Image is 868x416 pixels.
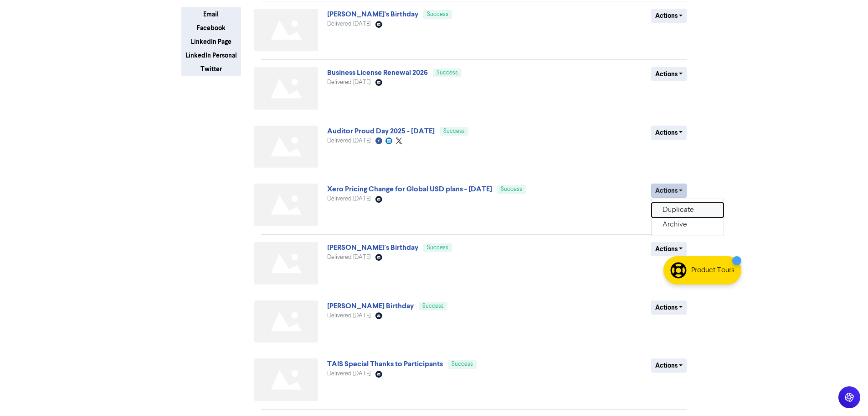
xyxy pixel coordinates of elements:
[651,358,687,373] button: Actions
[254,126,318,168] img: Not found
[822,372,868,416] iframe: Chat Widget
[327,138,370,144] span: Delivered [DATE]
[327,359,443,369] a: TAIS Special Thanks to Participants
[452,361,473,367] span: Success
[427,11,448,17] span: Success
[651,126,687,140] button: Actions
[327,243,418,252] a: [PERSON_NAME]'s Birthday
[651,184,687,198] button: Actions
[181,21,241,35] button: Facebook
[254,300,318,343] img: Not found
[254,358,318,401] img: Not found
[327,301,414,311] a: [PERSON_NAME] Birthday
[437,70,458,76] span: Success
[327,313,370,319] span: Delivered [DATE]
[651,67,687,81] button: Actions
[327,21,370,27] span: Delivered [DATE]
[327,254,370,260] span: Delivered [DATE]
[254,242,318,284] img: Not found
[327,196,370,202] span: Delivered [DATE]
[327,371,370,377] span: Delivered [DATE]
[652,203,724,217] button: Duplicate
[443,128,465,134] span: Success
[652,217,724,232] button: Archive
[181,62,241,76] button: Twitter
[181,48,241,63] button: LinkedIn Personal
[181,35,241,49] button: LinkedIn Page
[254,9,318,51] img: Not found
[181,7,241,21] button: Email
[651,9,687,23] button: Actions
[327,126,435,136] a: Auditor Proud Day 2025 - [DATE]
[501,186,522,192] span: Success
[327,10,418,19] a: [PERSON_NAME]'s Birthday
[327,184,492,194] a: Xero Pricing Change for Global USD plans - [DATE]
[254,184,318,226] img: Not found
[651,300,687,315] button: Actions
[422,303,444,309] span: Success
[327,68,428,77] a: Business License Renewal 2026
[651,242,687,256] button: Actions
[254,67,318,110] img: Not found
[427,245,448,251] span: Success
[327,79,370,85] span: Delivered [DATE]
